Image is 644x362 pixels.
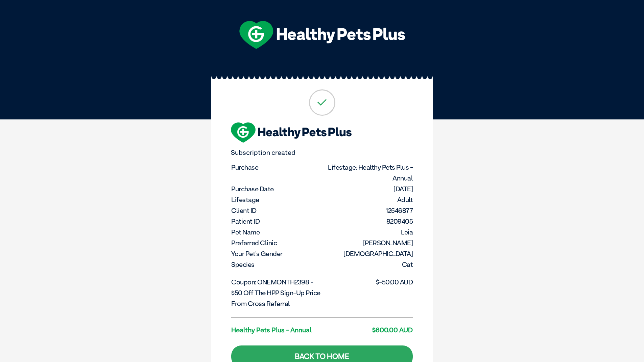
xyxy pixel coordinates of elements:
dt: Species [231,259,321,270]
dt: Client ID [231,205,321,216]
dd: [DATE] [323,184,413,194]
dt: Purchase Date [231,184,321,194]
dt: Healthy Pets Plus - Annual [231,325,321,335]
dt: Preferred Clinic [231,238,321,248]
dd: Lifestage: Healthy Pets Plus - Annual [323,162,413,184]
dt: Patient ID [231,216,321,227]
dd: $600.00 AUD [323,325,413,335]
dt: Your pet's gender [231,248,321,259]
dt: Purchase [231,162,321,173]
dd: Adult [323,194,413,205]
img: hpp-logo-landscape-green-white.png [239,21,405,49]
dt: Pet Name [231,227,321,238]
dd: [PERSON_NAME] [323,238,413,248]
p: Subscription created [231,149,413,157]
dd: 12546877 [323,205,413,216]
dd: [DEMOGRAPHIC_DATA] [323,248,413,259]
dd: Cat [323,259,413,270]
dt: Coupon: ONEMONTH2398 - $50 off the HPP sign-up price from cross referral [231,277,321,309]
dt: Lifestage [231,194,321,205]
dd: $-50.00 AUD [323,277,413,287]
img: hpp-logo [231,122,352,143]
dd: Leia [323,227,413,238]
dd: 8209405 [323,216,413,227]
